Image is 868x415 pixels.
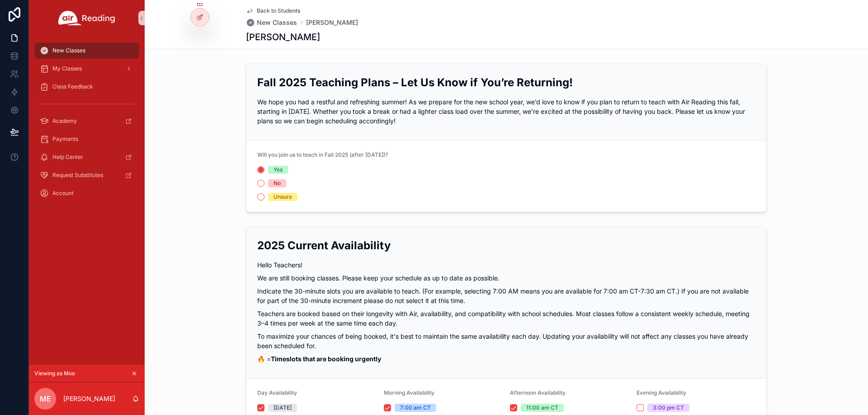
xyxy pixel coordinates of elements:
a: My Classes [34,61,139,77]
span: Account [52,190,74,197]
a: Help Center [34,149,139,165]
span: Morning Availability [384,389,434,396]
div: Unsure [274,193,292,201]
span: Help Center [52,154,83,161]
a: New Classes [34,42,139,59]
p: Teachers are booked based on their longevity with Air, availability, and compatibility with schoo... [257,309,755,328]
span: Payments [52,135,78,143]
p: We hope you had a restful and refreshing summer! As we prepare for the new school year, we’d love... [257,97,755,126]
span: Day Availability [257,389,297,396]
span: New Classes [257,18,297,27]
h1: [PERSON_NAME] [246,31,320,43]
a: Class Feedback [34,79,139,95]
span: Class Feedback [52,83,93,90]
div: scrollable content [29,36,145,213]
div: No [274,179,281,187]
a: Back to Students [246,7,300,14]
a: New Classes [246,18,297,27]
span: Back to Students [257,7,300,14]
a: Request Substitutes [34,167,139,183]
div: 7:00 am CT [400,404,431,412]
p: Hello Teachers! [257,260,755,270]
img: App logo [58,11,115,25]
h2: Fall 2025 Teaching Plans – Let Us Know if You’re Returning! [257,75,755,90]
span: Academy [52,117,77,125]
span: ME [40,393,51,404]
span: Will you join us to teach in Fall 2025 (after [DATE])? [257,151,388,158]
a: Payments [34,131,139,147]
div: [DATE] [274,404,292,412]
p: Indicate the 30-minute slots you are available to teach. (For example, selecting 7:00 AM means yo... [257,286,755,305]
div: 11:00 am CT [526,404,558,412]
a: Account [34,185,139,201]
span: Evening Availability [637,389,686,396]
a: [PERSON_NAME] [306,18,358,27]
p: 🔥 = [257,354,755,364]
p: To maximize your chances of being booked, it's best to maintain the same availability each day. U... [257,331,755,350]
p: We are still booking classes. Please keep your schedule as up to date as possible. [257,273,755,283]
a: Academy [34,113,139,129]
div: 3:00 pm CT [653,404,684,412]
span: New Classes [52,47,85,54]
span: My Classes [52,65,82,72]
div: Yes [274,166,283,174]
span: Viewing as Moe [34,370,75,377]
span: Afternoon Availability [510,389,566,396]
span: Request Substitutes [52,172,103,179]
strong: Timeslots that are booking urgently [271,355,381,363]
h2: 2025 Current Availability [257,238,755,253]
p: [PERSON_NAME] [63,394,115,403]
